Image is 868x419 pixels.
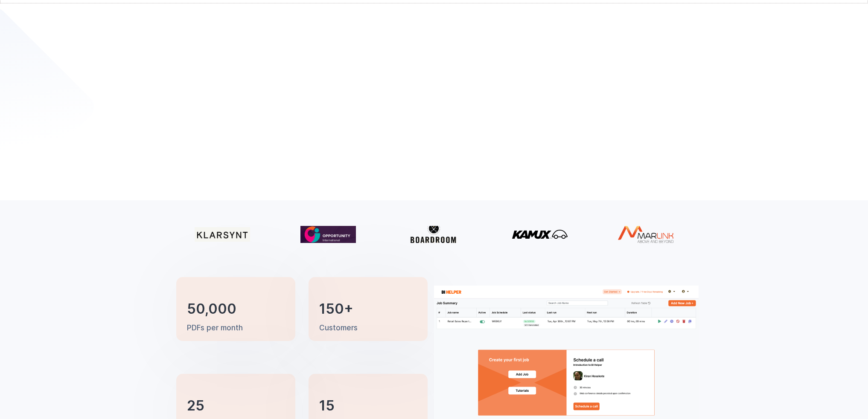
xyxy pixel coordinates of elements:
[195,227,250,241] img: Klarsynt logo
[319,399,335,412] h3: 15
[319,323,358,333] p: Customers
[319,303,353,315] h3: 150+
[187,303,236,315] h3: 50,000
[187,323,243,333] p: PDFs per month
[187,399,204,412] h3: 25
